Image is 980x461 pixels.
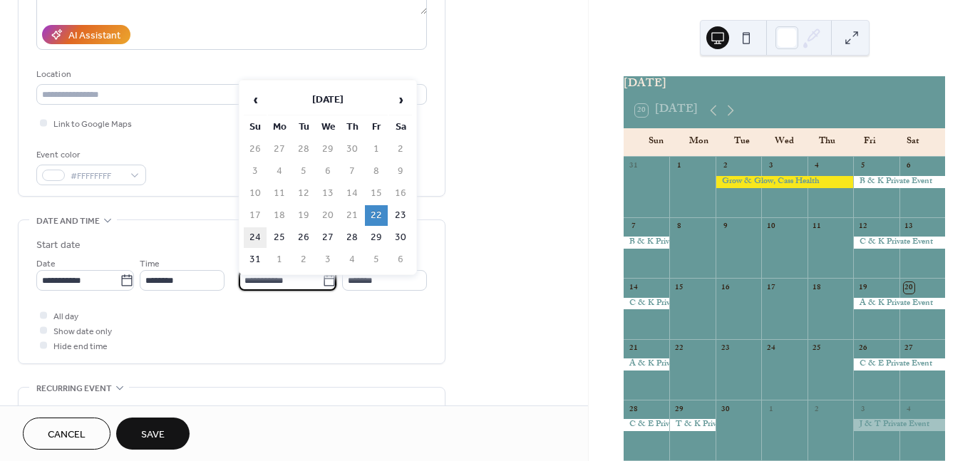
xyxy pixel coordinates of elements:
[365,227,388,248] td: 29
[857,282,868,293] div: 19
[674,282,684,293] div: 15
[628,161,639,172] div: 31
[674,404,684,415] div: 29
[765,222,776,232] div: 10
[268,139,291,160] td: 27
[341,161,363,182] td: 7
[36,147,143,162] div: Event color
[904,161,914,172] div: 6
[292,205,315,226] td: 19
[624,419,669,431] div: C & E Private Event
[624,76,945,93] div: [DATE]
[244,205,267,226] td: 17
[904,282,914,293] div: 20
[765,404,776,415] div: 1
[674,222,684,232] div: 8
[36,257,56,271] span: Date
[848,128,891,157] div: Fri
[292,139,315,160] td: 28
[678,128,721,157] div: Mon
[853,237,945,249] div: C & K Private Event
[316,227,339,248] td: 27
[365,183,388,204] td: 15
[812,343,822,354] div: 25
[389,117,412,138] th: Sa
[389,183,412,204] td: 16
[292,183,315,204] td: 12
[23,418,110,450] button: Cancel
[635,128,678,157] div: Sun
[853,298,945,310] div: A & K Private Event
[365,249,388,270] td: 5
[765,161,776,172] div: 3
[244,249,267,270] td: 31
[812,161,822,172] div: 4
[891,128,934,157] div: Sat
[624,237,669,249] div: B & K Private Event
[720,222,731,232] div: 9
[805,128,848,157] div: Thu
[341,183,363,204] td: 14
[268,205,291,226] td: 18
[720,282,731,293] div: 16
[36,238,81,253] div: Start date
[365,117,388,138] th: Fr
[721,128,763,157] div: Tue
[268,183,291,204] td: 11
[389,205,412,226] td: 23
[244,161,267,182] td: 3
[365,161,388,182] td: 8
[244,117,267,138] th: Su
[341,249,363,270] td: 4
[765,282,776,293] div: 17
[268,161,291,182] td: 4
[292,227,315,248] td: 26
[720,404,731,415] div: 30
[812,282,822,293] div: 18
[36,381,112,396] span: Recurring event
[716,176,853,188] div: Grow & Glow, Cass Health
[140,257,160,271] span: Time
[141,428,165,442] span: Save
[389,161,412,182] td: 9
[853,358,945,371] div: C & E Private Event
[292,117,315,138] th: Tu
[389,227,412,248] td: 30
[812,404,822,415] div: 2
[244,86,266,114] span: ‹
[904,222,914,232] div: 13
[674,161,684,172] div: 1
[365,139,388,160] td: 1
[116,418,190,450] button: Save
[624,358,669,371] div: A & K Private Event
[316,183,339,204] td: 13
[904,404,914,415] div: 4
[244,227,267,248] td: 24
[268,227,291,248] td: 25
[36,214,100,229] span: Date and time
[341,117,363,138] th: Th
[244,139,267,160] td: 26
[904,343,914,354] div: 27
[857,343,868,354] div: 26
[53,309,78,324] span: All day
[48,428,86,442] span: Cancel
[389,249,412,270] td: 6
[720,161,731,172] div: 2
[341,227,363,248] td: 28
[628,404,639,415] div: 28
[365,205,388,226] td: 22
[389,139,412,160] td: 2
[674,343,684,354] div: 22
[268,117,291,138] th: Mo
[42,25,130,44] button: AI Assistant
[628,222,639,232] div: 7
[53,339,108,354] span: Hide end time
[624,298,669,310] div: C & K Private Event
[292,249,315,270] td: 2
[244,183,267,204] td: 10
[669,419,715,431] div: T & K Private Event
[857,222,868,232] div: 12
[341,205,363,226] td: 21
